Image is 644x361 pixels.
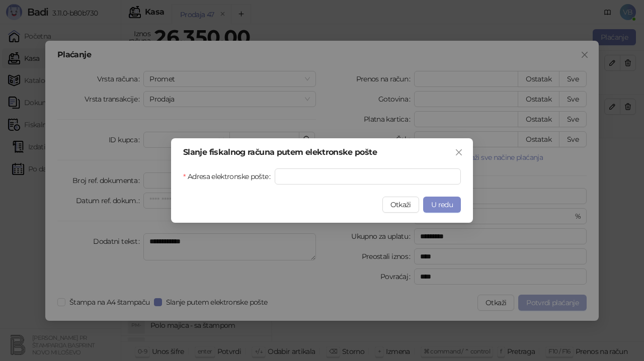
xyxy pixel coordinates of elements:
span: Otkaži [390,200,411,209]
input: Adresa elektronske pošte [275,168,461,185]
label: Adresa elektronske pošte [183,168,275,185]
button: Otkaži [382,197,419,213]
span: Zatvori [451,148,467,156]
button: Close [451,144,467,160]
button: U redu [423,197,461,213]
span: close [455,148,463,156]
div: Slanje fiskalnog računa putem elektronske pošte [183,148,461,156]
span: U redu [431,200,453,209]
